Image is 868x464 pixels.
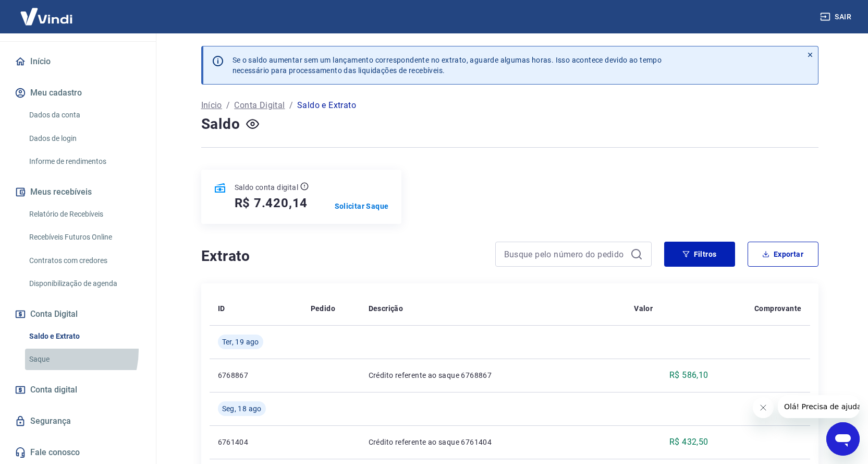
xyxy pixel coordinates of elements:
[311,303,335,314] p: Pedido
[25,227,143,248] a: Recebíveis Futuros Online
[235,182,299,193] p: Saldo conta digital
[6,7,88,16] span: Olá! Precisa de ajuda?
[297,99,356,112] p: Saldo e Extrato
[669,369,708,382] p: R$ 586,10
[222,403,262,414] span: Seg, 18 ago
[201,99,222,112] a: Início
[504,246,626,262] input: Busque pelo número do pedido
[218,437,294,447] p: 6761404
[778,395,860,418] iframe: Mensagem da empresa
[748,242,818,267] button: Exportar
[25,204,143,225] a: Relatório de Recebíveis
[218,370,294,380] p: 6768867
[234,99,285,112] a: Conta Digital
[201,246,483,267] h4: Extrato
[664,242,735,267] button: Filtros
[13,1,80,32] img: Vindi
[13,303,143,326] button: Conta Digital
[818,7,855,27] button: Sair
[826,422,860,456] iframe: Botão para abrir a janela de mensagens
[369,437,618,447] p: Crédito referente ao saque 6761404
[754,303,801,314] p: Comprovante
[13,81,143,104] button: Meu cadastro
[226,99,230,112] p: /
[13,50,143,73] a: Início
[13,378,143,401] a: Conta digital
[289,99,293,112] p: /
[369,303,404,314] p: Descrição
[201,114,240,135] h4: Saldo
[753,397,774,418] iframe: Fechar mensagem
[25,250,143,271] a: Contratos com credores
[218,303,225,314] p: ID
[13,441,143,464] a: Fale conosco
[669,436,708,448] p: R$ 432,50
[25,349,143,370] a: Saque
[25,151,143,172] a: Informe de rendimentos
[25,326,143,347] a: Saldo e Extrato
[369,370,618,380] p: Crédito referente ao saque 6768867
[25,273,143,294] a: Disponibilização de agenda
[235,195,308,211] h5: R$ 7.420,14
[13,181,143,204] button: Meus recebíveis
[13,410,143,433] a: Segurança
[233,55,662,76] p: Se o saldo aumentar sem um lançamento correspondente no extrato, aguarde algumas horas. Isso acon...
[25,128,143,149] a: Dados de login
[25,104,143,126] a: Dados da conta
[222,337,259,347] span: Ter, 19 ago
[30,383,77,397] span: Conta digital
[335,201,389,211] a: Solicitar Saque
[634,303,653,314] p: Valor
